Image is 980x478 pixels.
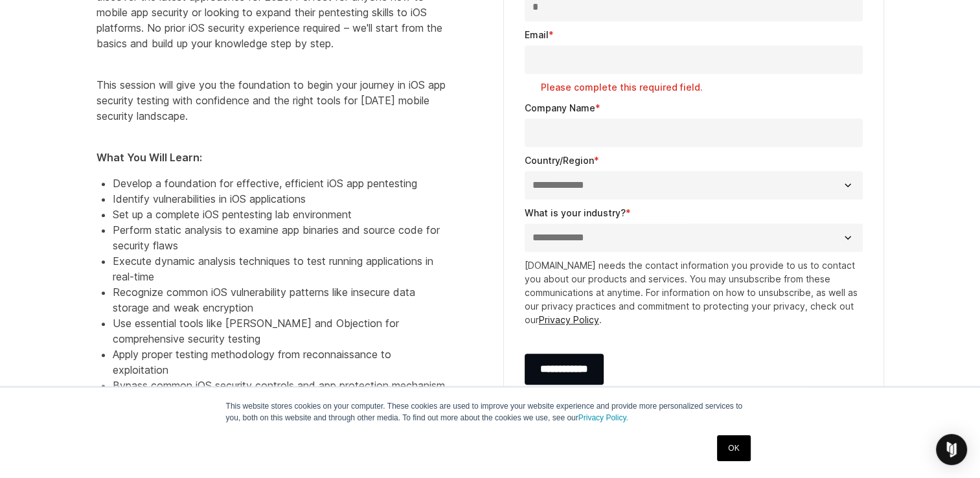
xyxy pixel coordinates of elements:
[113,378,446,393] li: Bypass common iOS security controls and app protection mechanism
[113,253,446,284] li: Execute dynamic analysis techniques to test running applications in real-time
[525,29,549,40] span: Email
[578,413,628,422] a: Privacy Policy.
[113,284,446,315] li: Recognize common iOS vulnerability patterns like insecure data storage and weak encryption
[539,314,599,325] a: Privacy Policy
[113,347,446,378] li: Apply proper testing methodology from reconnaissance to exploitation
[525,207,626,218] span: What is your industry?
[936,434,967,465] div: Open Intercom Messenger
[525,102,595,113] span: Company Name
[541,81,863,94] label: Please complete this required field.
[717,435,750,461] a: OK
[525,258,863,326] p: [DOMAIN_NAME] needs the contact information you provide to us to contact you about our products a...
[525,155,594,166] span: Country/Region
[97,78,446,122] span: This session will give you the foundation to begin your journey in iOS app security testing with ...
[113,222,446,253] li: Perform static analysis to examine app binaries and source code for security flaws
[113,176,446,191] li: Develop a foundation for effective, efficient iOS app pentesting
[113,315,446,347] li: Use essential tools like [PERSON_NAME] and Objection for comprehensive security testing
[226,400,755,424] p: This website stores cookies on your computer. These cookies are used to improve your website expe...
[113,207,446,222] li: Set up a complete iOS pentesting lab environment
[97,151,202,164] strong: What You Will Learn:
[113,191,446,207] li: Identify vulnerabilities in iOS applications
